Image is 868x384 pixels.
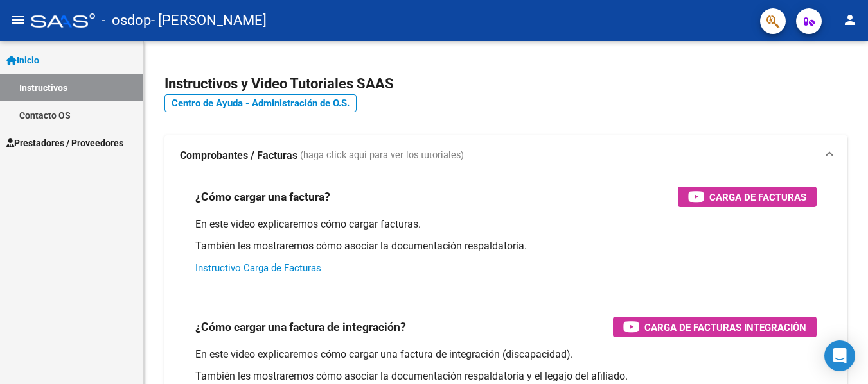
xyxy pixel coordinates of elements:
[195,262,321,274] a: Instructivo Carga de Facturas
[6,136,123,150] span: Prestadores / Proveedores
[164,94,357,112] a: Centro de Ayuda - Administración de O.S.
[180,149,297,163] strong: Comprobantes / Facturas
[842,12,858,28] mat-icon: person
[644,319,806,335] span: Carga de Facturas Integración
[195,188,330,206] h3: ¿Cómo cargar una factura?
[195,318,406,336] h3: ¿Cómo cargar una factura de integración?
[678,187,817,207] button: Carga de Facturas
[195,217,817,231] p: En este video explicaremos cómo cargar facturas.
[195,347,817,362] p: En este video explicaremos cómo cargar una factura de integración (discapacidad).
[195,239,817,253] p: También les mostraremos cómo asociar la documentación respaldatoria.
[6,53,39,67] span: Inicio
[102,6,151,35] span: - osdop
[824,340,855,371] div: Open Intercom Messenger
[164,72,847,96] h2: Instructivos y Video Tutoriales SAAS
[195,369,817,383] p: También les mostraremos cómo asociar la documentación respaldatoria y el legajo del afiliado.
[10,12,26,28] mat-icon: menu
[151,6,267,35] span: - [PERSON_NAME]
[613,317,817,337] button: Carga de Facturas Integración
[709,189,806,205] span: Carga de Facturas
[300,149,464,163] span: (haga click aquí para ver los tutoriales)
[164,135,847,176] mat-expansion-panel-header: Comprobantes / Facturas (haga click aquí para ver los tutoriales)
